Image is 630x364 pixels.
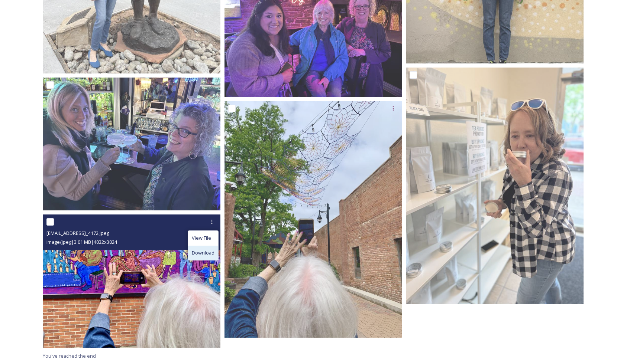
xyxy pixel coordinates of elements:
span: [EMAIL_ADDRESS]_4172.jpeg [46,230,109,236]
span: You've reached the end [43,352,96,359]
img: ext_1748969959.491575_heather@momfari.com-IMG_9458.jpeg [43,78,220,211]
img: ext_1748575477.594841_travelwriter01@comcast.net-IMG_4183.jpeg [224,101,402,338]
span: View File [192,235,211,242]
img: ext_1748969847.282543_heather@momfari.com-IMG_9390.jpeg [406,68,584,304]
span: Download [192,249,214,256]
span: image/jpeg | 3.01 MB | 4032 x 3024 [46,239,117,245]
img: ext_1748575666.055335_travelwriter01@comcast.net-IMG_4172.jpeg [43,214,220,348]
